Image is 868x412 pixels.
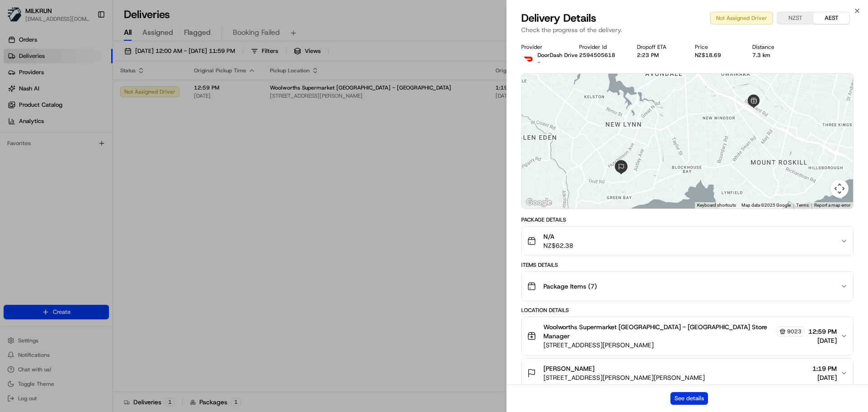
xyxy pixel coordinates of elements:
[830,180,849,198] button: Map camera controls
[787,328,802,335] span: 9023
[579,52,615,59] button: 2594505618
[521,52,536,66] img: doordash_logo_v2.png
[538,59,540,66] span: -
[752,43,796,51] div: Distance
[522,272,853,301] button: Package Items (7)
[808,327,837,336] span: 12:59 PM
[637,43,680,51] div: Dropoff ETA
[524,197,554,208] img: Google
[808,336,837,345] span: [DATE]
[522,317,853,355] button: Woolworths Supermarket [GEOGRAPHIC_DATA] - [GEOGRAPHIC_DATA] Store Manager9023[STREET_ADDRESS][PE...
[521,43,565,51] div: Provider
[543,241,573,250] span: NZ$62.38
[522,227,853,256] button: N/ANZ$62.38
[521,261,854,269] div: Items Details
[521,307,854,314] div: Location Details
[521,11,596,25] span: Delivery Details
[543,373,705,382] span: [STREET_ADDRESS][PERSON_NAME][PERSON_NAME]
[543,341,805,350] span: [STREET_ADDRESS][PERSON_NAME]
[741,203,791,208] span: Map data ©2025 Google
[814,203,850,208] a: Report a map error
[543,364,594,373] span: [PERSON_NAME]
[522,359,853,388] button: [PERSON_NAME][STREET_ADDRESS][PERSON_NAME][PERSON_NAME]1:19 PM[DATE]
[521,216,854,223] div: Package Details
[521,25,854,34] p: Check the progress of the delivery.
[538,52,578,59] span: DoorDash Drive
[579,43,623,51] div: Provider Id
[697,202,736,208] button: Keyboard shortcuts
[752,52,796,59] div: 7.3 km
[524,197,554,208] a: Open this area in Google Maps (opens a new window)
[670,392,708,405] button: See details
[777,12,813,24] button: NZST
[812,364,837,373] span: 1:19 PM
[812,373,837,382] span: [DATE]
[543,322,775,341] span: Woolworths Supermarket [GEOGRAPHIC_DATA] - [GEOGRAPHIC_DATA] Store Manager
[796,203,809,208] a: Terms
[637,52,680,59] div: 2:23 PM
[695,43,738,51] div: Price
[695,52,738,59] div: NZ$18.69
[543,232,573,241] span: N/A
[543,282,597,291] span: Package Items ( 7 )
[813,12,849,24] button: AEST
